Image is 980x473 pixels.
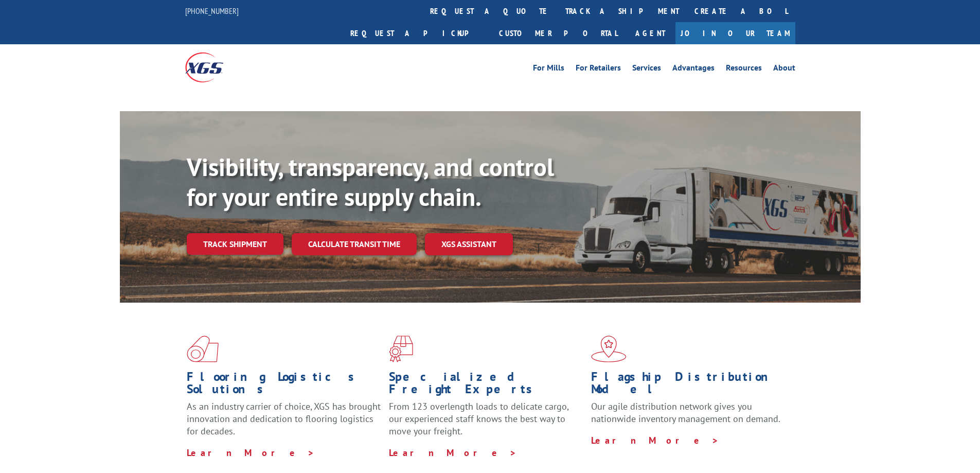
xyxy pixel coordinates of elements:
[389,400,583,446] p: From 123 overlength loads to delicate cargo, our experienced staff knows the best way to move you...
[187,371,381,400] h1: Flooring Logistics Solutions
[187,400,381,437] span: As an industry carrier of choice, XGS has brought innovation and dedication to flooring logistics...
[292,233,417,255] a: Calculate transit time
[533,64,564,75] a: For Mills
[187,233,283,255] a: Track shipment
[672,64,715,75] a: Advantages
[576,64,621,75] a: For Retailers
[591,336,627,362] img: xgs-icon-flagship-distribution-model-red
[591,434,719,446] a: Learn More >
[187,447,315,459] a: Learn More >
[675,22,795,44] a: Join Our Team
[185,6,239,16] a: [PHONE_NUMBER]
[425,233,513,255] a: XGS ASSISTANT
[343,22,491,44] a: Request a pickup
[389,371,583,400] h1: Specialized Freight Experts
[726,64,762,75] a: Resources
[591,400,780,425] span: Our agile distribution network gives you nationwide inventory management on demand.
[632,64,661,75] a: Services
[187,336,219,362] img: xgs-icon-total-supply-chain-intelligence-red
[625,22,675,44] a: Agent
[591,371,786,400] h1: Flagship Distribution Model
[491,22,625,44] a: Customer Portal
[187,151,554,213] b: Visibility, transparency, and control for your entire supply chain.
[773,64,795,75] a: About
[389,336,413,362] img: xgs-icon-focused-on-flooring-red
[389,447,517,459] a: Learn More >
